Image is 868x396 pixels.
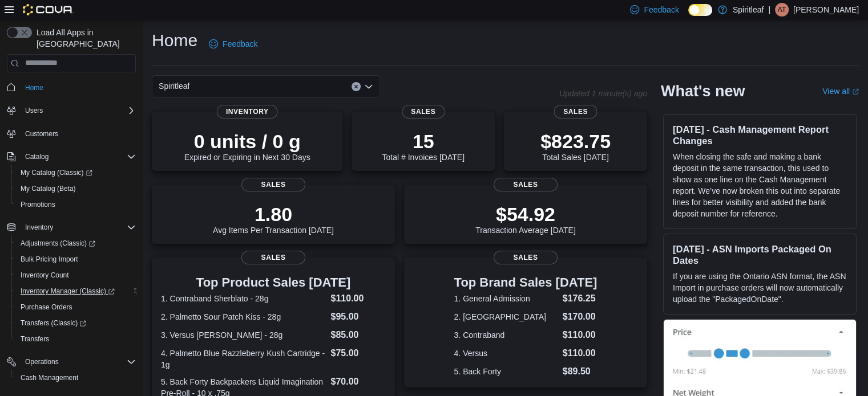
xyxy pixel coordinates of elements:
[11,235,140,251] a: Adjustments (Classic)
[11,299,140,315] button: Purchase Orders
[661,82,745,100] h2: What's new
[25,129,58,138] span: Customers
[213,203,334,235] div: Avg Items Per Transaction [DATE]
[540,130,611,162] div: Total Sales [DATE]
[364,82,373,91] button: Open list of options
[21,355,136,369] span: Operations
[540,130,611,153] p: $823.75
[16,166,97,179] a: My Catalog (Classic)
[852,88,859,95] svg: External link
[733,3,764,17] p: Spiritleaf
[11,370,140,386] button: Cash Management
[688,16,689,17] span: Dark Mode
[184,130,310,162] div: Expired or Expiring in Next 30 Days
[21,150,136,164] span: Catalog
[775,3,789,17] div: Allen T
[2,219,140,235] button: Inventory
[16,316,91,330] a: Transfers (Classic)
[11,315,140,331] a: Transfers (Classic)
[494,251,558,264] span: Sales
[21,239,95,248] span: Adjustments (Classic)
[16,300,136,314] span: Purchase Orders
[454,329,558,341] dt: 3. Contraband
[159,79,189,93] span: Spiritleaf
[23,4,74,15] img: Cova
[21,271,69,280] span: Inventory Count
[21,104,136,117] span: Users
[330,375,385,389] dd: $70.00
[21,200,55,209] span: Promotions
[161,348,326,370] dt: 4. Palmetto Blue Razzleberry Kush Cartridge - 1g
[21,104,47,117] button: Users
[11,267,140,283] button: Inventory Count
[563,310,597,324] dd: $170.00
[161,276,386,289] h3: Top Product Sales [DATE]
[822,87,859,96] a: View allExternal link
[16,252,136,266] span: Bulk Pricing Import
[223,38,257,50] span: Feedback
[563,292,597,305] dd: $176.25
[21,80,136,95] span: Home
[161,311,326,322] dt: 2. Palmetto Sour Patch Kiss - 28g
[793,3,859,17] p: [PERSON_NAME]
[21,287,115,296] span: Inventory Manager (Classic)
[25,106,43,115] span: Users
[2,125,140,142] button: Customers
[16,182,136,195] span: My Catalog (Beta)
[563,365,597,378] dd: $89.50
[16,300,77,314] a: Purchase Orders
[11,251,140,267] button: Bulk Pricing Import
[21,127,63,141] a: Customers
[21,221,136,234] span: Inventory
[16,182,80,195] a: My Catalog (Beta)
[16,166,136,179] span: My Catalog (Classic)
[161,293,326,304] dt: 1. Contraband Sherblato - 28g
[454,293,558,304] dt: 1. General Admission
[673,243,847,266] h3: [DATE] - ASN Imports Packaged On Dates
[16,284,119,298] a: Inventory Manager (Classic)
[475,203,576,226] p: $54.92
[21,334,49,344] span: Transfers
[644,4,679,15] span: Feedback
[16,252,83,266] a: Bulk Pricing Import
[16,268,136,282] span: Inventory Count
[21,168,92,177] span: My Catalog (Classic)
[21,255,78,264] span: Bulk Pricing Import
[454,311,558,322] dt: 2. [GEOGRAPHIC_DATA]
[352,82,361,91] button: Clear input
[21,184,76,193] span: My Catalog (Beta)
[25,357,59,366] span: Operations
[16,198,60,211] a: Promotions
[16,284,136,298] span: Inventory Manager (Classic)
[673,124,847,146] h3: [DATE] - Cash Management Report Changes
[16,316,136,330] span: Transfers (Classic)
[16,371,83,385] a: Cash Management
[16,332,54,346] a: Transfers
[673,271,847,305] p: If you are using the Ontario ASN format, the ASN Import in purchase orders will now automatically...
[11,165,140,181] a: My Catalog (Classic)
[778,3,786,17] span: AT
[330,346,385,360] dd: $75.00
[16,236,136,250] span: Adjustments (Classic)
[475,203,576,235] div: Transaction Average [DATE]
[2,354,140,370] button: Operations
[241,251,305,264] span: Sales
[2,149,140,165] button: Catalog
[454,348,558,359] dt: 4. Versus
[25,83,43,92] span: Home
[554,105,597,119] span: Sales
[21,319,86,328] span: Transfers (Classic)
[11,283,140,299] a: Inventory Manager (Classic)
[21,355,63,369] button: Operations
[21,150,53,164] button: Catalog
[25,152,49,161] span: Catalog
[16,371,136,385] span: Cash Management
[11,197,140,213] button: Promotions
[2,79,140,96] button: Home
[213,203,334,226] p: 1.80
[32,27,136,50] span: Load All Apps in [GEOGRAPHIC_DATA]
[11,181,140,197] button: My Catalog (Beta)
[330,328,385,342] dd: $85.00
[184,130,310,153] p: 0 units / 0 g
[563,328,597,342] dd: $110.00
